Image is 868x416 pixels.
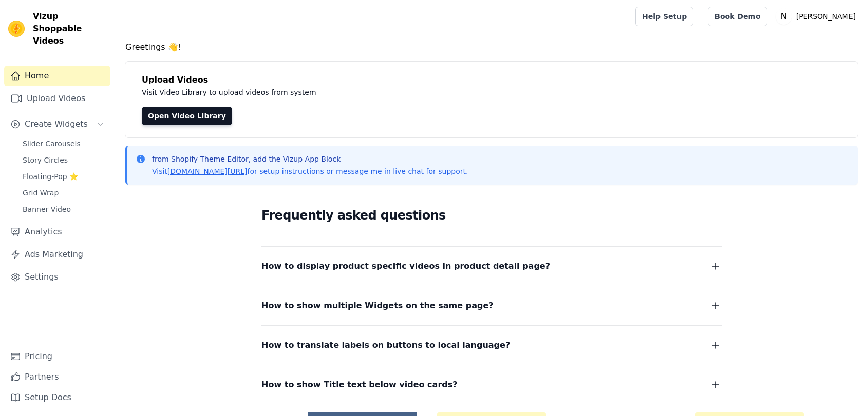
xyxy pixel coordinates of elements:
p: from Shopify Theme Editor, add the Vizup App Block [152,154,468,164]
span: How to display product specific videos in product detail page? [261,259,550,273]
a: Open Video Library [142,107,232,125]
span: Floating-Pop ⭐ [23,171,78,182]
button: N [PERSON_NAME] [776,7,860,26]
span: Grid Wrap [23,188,59,198]
a: Pricing [4,346,110,367]
span: How to translate labels on buttons to local language? [261,338,510,352]
a: Help Setup [635,7,693,26]
h4: Greetings 👋! [125,41,858,53]
a: Grid Wrap [16,186,110,200]
a: Upload Videos [4,88,110,109]
button: Create Widgets [4,114,110,134]
a: Analytics [4,222,110,242]
a: Ads Marketing [4,244,110,265]
p: Visit for setup instructions or message me in live chat for support. [152,166,468,176]
span: Banner Video [23,204,71,214]
p: Visit Video Library to upload videos from system [142,86,602,98]
p: [PERSON_NAME] [792,7,860,26]
a: Story Circles [16,153,110,167]
button: How to show Title text below video cards? [261,378,722,392]
span: Create Widgets [25,118,88,130]
button: How to display product specific videos in product detail page? [261,259,722,273]
a: Slider Carousels [16,136,110,151]
a: Home [4,66,110,86]
a: Settings [4,267,110,287]
a: [DOMAIN_NAME][URL] [167,167,248,175]
span: How to show Title text below video cards? [261,378,458,392]
a: Partners [4,367,110,387]
span: Vizup Shoppable Videos [33,10,106,47]
span: How to show multiple Widgets on the same page? [261,299,494,313]
img: Vizup [8,21,25,37]
a: Floating-Pop ⭐ [16,169,110,184]
span: Slider Carousels [23,138,81,149]
button: How to show multiple Widgets on the same page? [261,299,722,313]
a: Banner Video [16,202,110,216]
span: Story Circles [23,155,68,165]
h2: Frequently asked questions [261,205,722,226]
h4: Upload Videos [142,74,841,86]
a: Setup Docs [4,387,110,408]
a: Book Demo [708,7,767,26]
button: How to translate labels on buttons to local language? [261,338,722,352]
text: N [780,11,787,22]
